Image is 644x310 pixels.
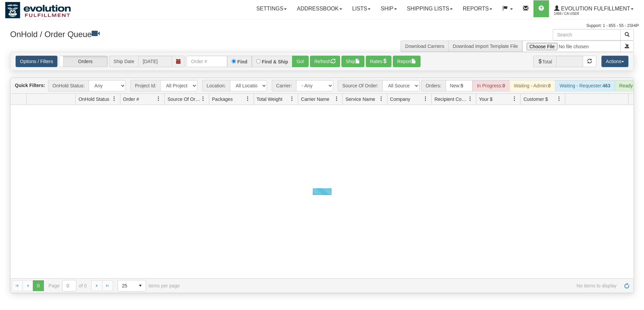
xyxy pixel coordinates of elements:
a: Evolution Fulfillment 1488 / CA User [549,0,639,17]
strong: 5 [461,83,463,88]
div: Waiting - Requester: [555,80,615,91]
img: logo1488.jpg [5,2,71,19]
span: items per page [118,280,180,291]
span: Your $ [479,96,493,103]
div: New: [446,80,473,91]
span: 25 [122,282,131,289]
label: Find & Ship [262,59,288,64]
span: Project Id: [130,80,160,91]
button: Actions [601,56,628,67]
span: Total Weight [257,96,283,103]
a: Packages filter column settings [242,93,254,105]
label: Find [237,59,247,64]
h3: OnHold / Order Queue [10,29,317,39]
span: OnHold Status: [48,80,89,91]
span: Service Name [345,96,375,103]
a: Total Weight filter column settings [286,93,298,105]
a: Options / Filters [16,56,57,67]
strong: 463 [602,83,610,88]
div: In Progress: [473,80,509,91]
span: Carrier: [272,80,296,91]
a: Ship [376,0,402,17]
span: Total [533,56,556,67]
a: Download Import Template File [453,44,518,49]
span: No items to display [189,283,617,288]
span: Evolution Fulfillment [559,6,630,11]
span: Page sizes drop down [118,280,146,291]
strong: 0 [502,83,505,88]
button: Report [393,56,421,67]
span: Recipient Country [434,96,468,103]
a: OnHold Status filter column settings [109,93,120,105]
button: Go! [292,56,309,67]
a: Download Carriers [405,44,444,49]
div: Support: 1 - 855 - 55 - 2SHIP [5,23,639,29]
a: Reports [458,0,497,17]
button: Ship [341,56,364,67]
span: OnHold Status [78,96,109,103]
a: Lists [347,0,376,17]
strong: 0 [548,83,551,88]
span: Packages [212,96,233,103]
a: Company filter column settings [420,93,431,105]
span: Page of 0 [49,280,87,291]
input: Order # [187,56,227,67]
input: Search [553,29,621,40]
a: Shipping lists [402,0,458,17]
span: select [135,280,146,291]
button: Search [620,29,634,40]
span: Order # [123,96,139,103]
span: Carrier Name [301,96,329,103]
a: Addressbook [292,0,347,17]
label: Quick Filters: [15,82,45,89]
a: Carrier Name filter column settings [331,93,342,105]
span: Ship Date [109,56,138,67]
a: Order # filter column settings [153,93,164,105]
button: Rates [366,56,392,67]
div: grid toolbar [10,78,634,94]
span: Orders: [421,80,446,91]
a: Customer $ filter column settings [553,93,565,105]
div: Waiting - Admin: [509,80,555,91]
span: Company [390,96,410,103]
iframe: chat widget [628,120,643,189]
a: Service Name filter column settings [376,93,387,105]
span: Source Of Order: [338,80,382,91]
span: 1488 / CA User [554,10,605,17]
label: Orders [59,56,108,67]
a: Refresh [621,280,632,291]
a: Recipient Country filter column settings [464,93,476,105]
a: Your $ filter column settings [509,93,520,105]
a: Source Of Order filter column settings [197,93,209,105]
span: Location: [202,80,230,91]
a: Settings [251,0,292,17]
input: Import [522,40,621,52]
button: Refresh [310,56,340,67]
span: Source Of Order [167,96,200,103]
span: Page 0 [33,280,44,291]
span: Customer $ [523,96,548,103]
